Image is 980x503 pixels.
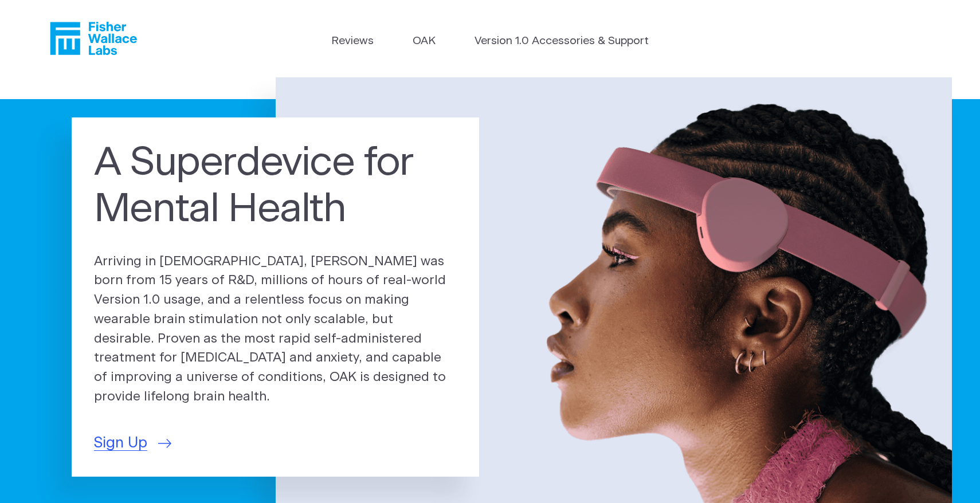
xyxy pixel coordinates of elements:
h1: A Superdevice for Mental Health [94,140,457,233]
p: Arriving in [DEMOGRAPHIC_DATA], [PERSON_NAME] was born from 15 years of R&D, millions of hours of... [94,252,457,407]
a: Fisher Wallace [50,22,137,55]
a: Version 1.0 Accessories & Support [475,33,649,50]
a: Reviews [331,33,374,50]
a: Sign Up [94,432,171,454]
span: Sign Up [94,432,147,454]
a: OAK [413,33,436,50]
